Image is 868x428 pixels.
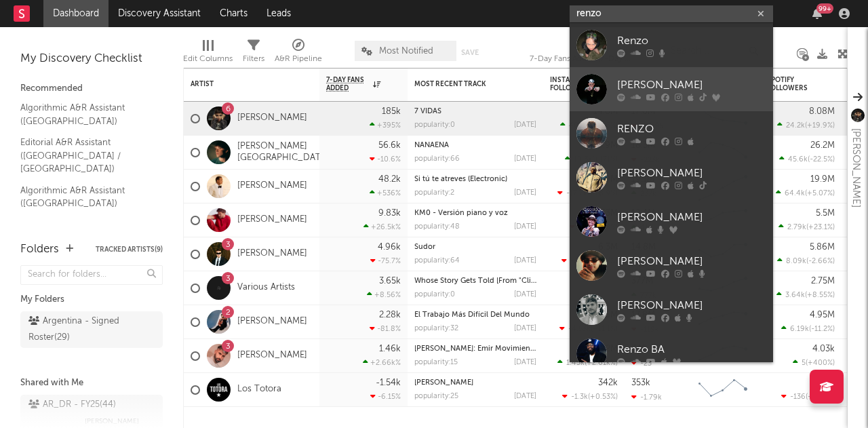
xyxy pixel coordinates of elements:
span: -1.3k [571,393,588,401]
div: [DATE] [514,393,536,400]
div: popularity: 66 [414,155,460,163]
div: +536 % [370,189,401,197]
div: KM0 - Versión piano y voz [414,210,536,217]
a: Renzo [570,23,773,67]
div: -1.79k [631,393,662,402]
div: -81.8 % [370,324,401,333]
div: ( ) [781,392,835,401]
a: NANAENA [414,142,449,149]
span: +19.9 % [807,122,833,130]
a: RENZO [570,111,773,155]
a: [PERSON_NAME] [570,288,773,332]
div: Filters [243,51,264,67]
span: 8.09k [786,258,806,265]
div: Corazón De Acero [414,379,536,387]
div: 1.46k [379,345,401,353]
span: +400 % [808,359,833,367]
div: 3.65k [379,277,401,286]
div: Shared with Me [20,375,163,391]
button: Save [461,49,479,56]
div: [PERSON_NAME] [617,77,766,93]
div: 8.08M [809,107,835,116]
div: Recommended [20,81,163,97]
a: [PERSON_NAME] [237,180,307,192]
div: ( ) [562,392,618,401]
div: popularity: 48 [414,223,460,231]
span: 1.45k [566,359,585,367]
div: [PERSON_NAME] [617,165,766,181]
input: Search for folders... [20,265,163,285]
div: ( ) [557,189,618,197]
div: ( ) [560,121,618,130]
div: 4.95M [810,311,835,319]
div: Most Recent Track [414,80,516,88]
svg: Chart title [692,373,753,407]
span: +0.53 % [590,393,616,401]
div: [DATE] [514,189,536,197]
a: [PERSON_NAME] [237,248,307,260]
div: Renzo [617,33,766,49]
input: Search for artists [570,5,773,22]
div: My Discovery Checklist [20,51,163,67]
span: 40.5k [569,122,589,130]
div: 19.9M [810,175,835,184]
div: NANAENA [414,142,536,149]
div: Edit Columns [183,34,233,73]
div: 2.28k [379,311,401,319]
div: 7 VIDAS [414,108,536,115]
a: [PERSON_NAME] [570,67,773,111]
div: Argentina - Signed Roster ( 29 ) [28,313,124,346]
a: Si tú te atreves (Electronic) [414,176,507,183]
a: Renzo BA [570,332,773,376]
div: +26.5k % [363,222,401,231]
div: 48.2k [378,175,401,184]
a: Algorithmic A&R Assistant ([GEOGRAPHIC_DATA]) [20,183,149,211]
span: +2.61k % [587,359,616,367]
div: ( ) [778,222,835,231]
div: 4.03k [812,345,835,353]
div: ( ) [776,189,835,197]
div: Whose Story Gets Told [From "Click: The Musical"] [414,277,536,285]
button: Tracked Artists(9) [96,246,163,253]
a: [PERSON_NAME] [414,379,473,387]
a: Sudor [414,244,435,251]
div: 185k [382,107,401,116]
div: +8.56 % [367,290,401,299]
a: [PERSON_NAME] [237,316,307,328]
button: 99+ [812,8,822,19]
span: -17.7k [566,190,587,197]
a: Various Artists [237,282,295,294]
div: 56.6k [378,141,401,150]
div: 99 + [816,3,833,14]
div: ( ) [777,256,835,265]
a: Algorithmic A&R Assistant ([GEOGRAPHIC_DATA]) [20,100,149,128]
span: -136 [790,393,806,401]
span: 3.64k [785,292,805,299]
div: ( ) [779,155,835,163]
div: -6.15 % [370,392,401,401]
div: popularity: 25 [414,393,458,400]
div: Artist [191,80,292,88]
a: [PERSON_NAME] [237,113,307,124]
a: Argentina - Signed Roster(29) [20,311,163,348]
div: 9.83k [378,209,401,218]
div: popularity: 64 [414,257,460,265]
div: [DATE] [514,257,536,265]
div: ( ) [559,324,618,333]
div: +2.66k % [363,358,401,367]
span: -22.5 % [810,156,833,163]
div: Spotify Followers [767,76,814,92]
div: ( ) [777,121,835,130]
div: 5.86M [810,243,835,252]
div: [DATE] [514,121,536,129]
a: [PERSON_NAME] [570,244,773,288]
a: Editorial A&R Assistant ([GEOGRAPHIC_DATA] / [GEOGRAPHIC_DATA]) [20,135,149,176]
div: 7-Day Fans Added (7-Day Fans Added) [530,51,631,67]
a: [PERSON_NAME] [570,155,773,199]
div: Sudor [414,244,536,251]
div: A&R Pipeline [275,34,322,73]
span: +23.1 % [808,224,833,231]
div: popularity: 32 [414,325,458,332]
div: popularity: 0 [414,121,455,129]
div: [DATE] [514,223,536,231]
